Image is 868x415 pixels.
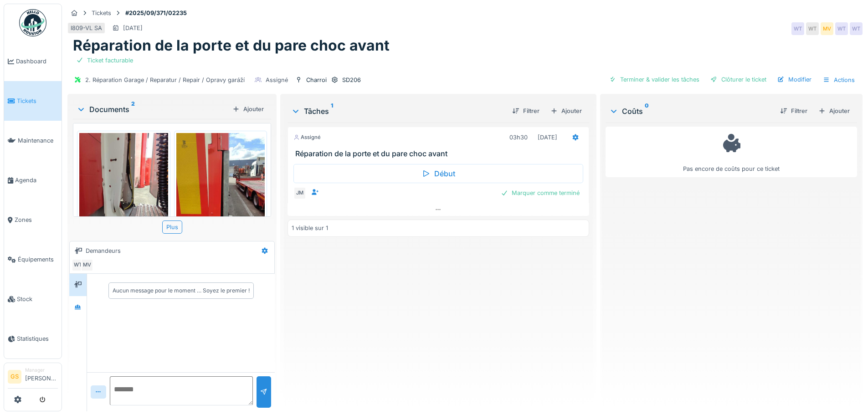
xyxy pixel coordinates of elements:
[295,149,585,158] h3: Réparation de la porte et du pare choc avant
[508,105,543,117] div: Filtrer
[611,131,851,173] div: Pas encore de coûts pour ce ticket
[293,164,583,183] div: Début
[293,187,306,200] div: JM
[18,255,58,264] span: Équipements
[291,106,504,117] div: Tâches
[707,73,770,86] div: Clôturer le ticket
[774,73,815,86] div: Modifier
[645,106,649,117] sup: 0
[4,41,62,81] a: Dashboard
[79,133,168,251] img: dttgdaklo6ykvr4cyng3jxe0uekz
[86,246,121,255] div: Demandeurs
[73,37,390,54] h1: Réparation de la porte et du pare choc avant
[850,22,863,35] div: WT
[4,160,62,200] a: Agenda
[4,81,62,121] a: Tickets
[4,200,62,240] a: Zones
[17,334,58,343] span: Statistiques
[609,106,773,117] div: Coûts
[81,259,93,272] div: MV
[819,73,859,87] div: Actions
[791,22,804,35] div: WT
[25,367,58,374] div: Manager
[87,56,133,65] div: Ticket facturable
[17,295,58,303] span: Stock
[71,24,102,32] div: I809-VL SA
[331,106,333,117] sup: 1
[15,176,58,184] span: Agenda
[72,259,84,272] div: WT
[85,76,245,84] div: 2. Réparation Garage / Reparatur / Repair / Opravy garáží
[306,76,327,84] div: Charroi
[92,9,111,17] div: Tickets
[229,103,267,115] div: Ajouter
[113,287,250,295] div: Aucun message pour le moment … Soyez le premier !
[19,9,46,36] img: Badge_color-CXgf-gQk.svg
[131,104,135,115] sup: 2
[776,105,811,117] div: Filtrer
[25,367,58,386] li: [PERSON_NAME]
[293,133,321,141] div: Assigné
[162,220,182,234] div: Plus
[17,97,58,105] span: Tickets
[509,133,528,142] div: 03h30
[16,57,58,66] span: Dashboard
[77,104,229,115] div: Documents
[8,370,21,384] li: GS
[4,121,62,160] a: Maintenance
[497,187,583,199] div: Marquer comme terminé
[821,22,833,35] div: MV
[8,367,58,389] a: GS Manager[PERSON_NAME]
[18,136,58,145] span: Maintenance
[4,319,62,359] a: Statistiques
[292,224,328,232] div: 1 visible sur 1
[176,133,265,251] img: k66lsolwgly1n2svi8rlggbidxis
[538,133,557,142] div: [DATE]
[342,76,361,84] div: SD206
[123,24,143,32] div: [DATE]
[606,73,703,86] div: Terminer & valider les tâches
[15,215,58,224] span: Zones
[4,240,62,279] a: Équipements
[815,105,853,117] div: Ajouter
[547,105,586,117] div: Ajouter
[122,9,190,17] strong: #2025/09/371/02235
[806,22,819,35] div: WT
[266,76,288,84] div: Assigné
[835,22,848,35] div: WT
[4,279,62,319] a: Stock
